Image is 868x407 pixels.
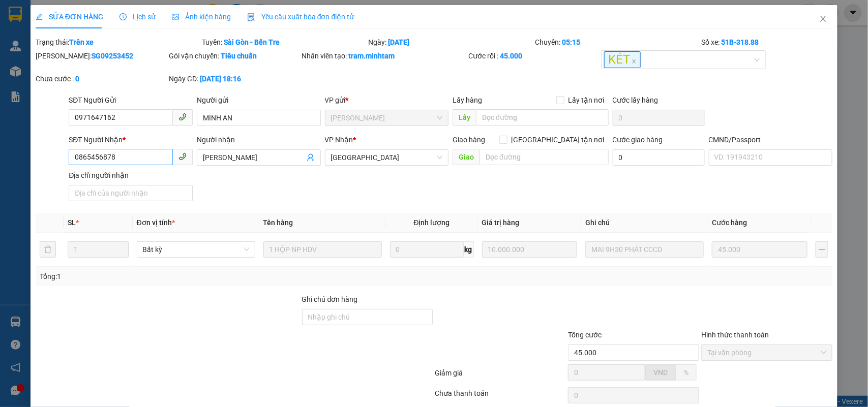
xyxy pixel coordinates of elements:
input: Địa chỉ của người nhận [69,185,193,201]
label: Cước lấy hàng [613,96,659,104]
div: Gói vận chuyển: [169,50,300,61]
span: SỬA ĐƠN HÀNG [36,13,103,21]
span: Giá trị hàng [482,218,520,227]
div: Nhân viên tạo: [302,50,466,61]
input: Ghi chú đơn hàng [302,309,433,325]
b: Sài Gòn - Bến Tre [224,38,280,46]
div: VP gửi [325,95,449,106]
b: tram.minhtam [349,52,395,60]
span: KÉT [604,51,641,68]
span: Tên hàng [263,218,293,227]
span: phone [178,113,187,121]
span: picture [172,13,179,20]
span: Lấy [453,109,476,126]
span: edit [36,13,43,20]
div: Cước rồi : [468,50,600,61]
img: icon [247,13,255,21]
div: Số xe: [700,37,833,48]
span: SL [68,218,76,227]
b: [DATE] 18:16 [200,75,241,83]
b: 45.000 [500,52,522,60]
b: 51B-318.88 [721,38,759,46]
div: CMND/Passport [709,134,833,145]
b: Tiêu chuẩn [221,52,257,60]
b: SG09253452 [92,52,133,60]
span: close [632,59,637,64]
input: Dọc đường [476,109,609,126]
div: Chưa cước : [36,73,167,84]
span: [GEOGRAPHIC_DATA] tận nơi [507,134,609,145]
span: Hồ Chí Minh [331,110,443,126]
button: Close [809,5,837,34]
b: 05:15 [562,38,580,46]
span: Cước hàng [712,218,747,227]
label: Hình thức thanh toán [701,331,769,339]
button: plus [816,241,828,258]
b: 0 [75,75,79,83]
div: Trạng thái: [35,37,201,48]
span: kg [464,241,474,258]
span: Tổng cước [568,331,602,339]
span: Lấy hàng [453,96,482,104]
span: Lấy tận nơi [564,95,609,106]
span: Giao [453,149,480,165]
b: Trên xe [69,38,94,46]
span: Giao hàng [453,136,485,144]
span: clock-circle [119,13,127,20]
div: Tổng: 1 [40,271,336,282]
input: 0 [712,241,807,258]
button: delete [40,241,56,258]
span: close [819,15,827,23]
span: % [683,368,689,377]
div: SĐT Người Gửi [69,95,193,106]
span: Tiền Giang [331,150,443,165]
input: 0 [482,241,578,258]
span: Ảnh kiện hàng [172,13,231,21]
label: Ghi chú đơn hàng [302,295,358,303]
span: phone [178,152,187,161]
input: Cước lấy hàng [613,110,705,126]
label: Cước giao hàng [613,136,663,144]
div: [PERSON_NAME]: [36,50,167,61]
div: Người gửi [197,95,321,106]
span: Lịch sử [119,13,156,21]
div: Địa chỉ người nhận [69,170,193,181]
input: Dọc đường [480,149,609,165]
span: Định lượng [414,218,450,227]
b: [DATE] [388,38,410,46]
input: VD: Bàn, Ghế [263,241,382,258]
span: user-add [307,153,315,162]
span: VND [653,368,668,377]
div: Chưa thanh toán [434,388,567,405]
div: SĐT Người Nhận [69,134,193,145]
span: Đơn vị tính [137,218,175,227]
div: Chuyến: [534,37,700,48]
div: Ngày GD: [169,73,300,84]
input: Ghi Chú [585,241,704,258]
input: Cước giao hàng [613,149,705,166]
div: Tuyến: [201,37,367,48]
div: Giảm giá [434,367,567,385]
th: Ghi chú [581,213,708,233]
div: Ngày: [368,37,534,48]
span: VP Nhận [325,136,353,144]
div: Người nhận [197,134,321,145]
span: Tại văn phòng [707,345,826,360]
span: Yêu cầu xuất hóa đơn điện tử [247,13,354,21]
span: Bất kỳ [143,242,249,257]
